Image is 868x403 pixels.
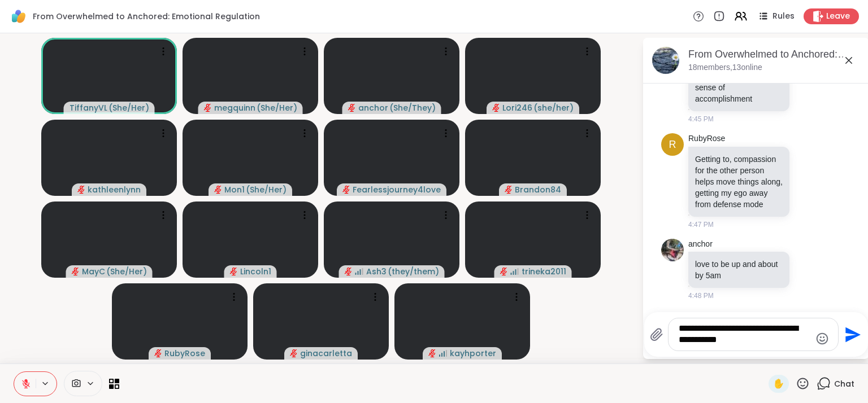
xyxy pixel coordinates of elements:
[773,377,784,391] span: ✋
[300,348,352,359] span: ginacarletta
[88,184,141,195] span: kathleenlynn
[240,266,271,277] span: Lincoln1
[688,239,713,250] a: anchor
[246,184,287,195] span: ( She/Her )
[669,137,676,152] span: R
[353,184,441,195] span: Fearlessjourney4love
[492,104,500,112] span: audio-muted
[688,114,714,124] span: 4:45 PM
[661,239,684,261] img: https://sharewell-space-live.sfo3.digitaloceanspaces.com/user-generated/bd698b57-9748-437a-a102-e...
[108,102,149,113] span: ( She/Her )
[290,349,298,357] span: audio-muted
[348,104,356,112] span: audio-muted
[366,266,387,277] span: Ash3
[772,11,795,22] span: Rules
[257,102,297,113] span: ( She/Her )
[688,47,860,62] div: From Overwhelmed to Anchored: Emotional Regulation, [DATE]
[839,322,864,347] button: Send
[522,266,566,277] span: trineka2011
[77,186,85,194] span: audio-muted
[502,102,532,113] span: Lori246
[652,47,679,74] img: From Overwhelmed to Anchored: Emotional Regulation, Oct 07
[515,184,561,195] span: Brandon84
[389,102,436,113] span: ( She/They )
[214,102,255,113] span: megquinn
[533,102,574,113] span: ( she/her )
[230,268,238,275] span: audio-muted
[358,102,388,113] span: anchor
[695,259,783,281] p: love to be up and about by 5am
[204,104,212,112] span: audio-muted
[834,378,854,389] span: Chat
[82,266,105,277] span: MayC
[679,323,810,346] textarea: Type your message
[106,266,147,277] span: ( She/Her )
[688,133,725,144] a: RubyRose
[688,220,714,230] span: 4:47 PM
[342,186,350,194] span: audio-muted
[9,7,28,26] img: ShareWell Logomark
[388,266,439,277] span: ( they/them )
[428,349,436,357] span: audio-muted
[164,348,205,359] span: RubyRose
[695,71,783,104] p: Housework it gives me a sense of accomplishment
[688,62,762,73] p: 18 members, 13 online
[505,186,513,194] span: audio-muted
[72,268,80,275] span: audio-muted
[450,348,496,359] span: kayhporter
[154,349,162,357] span: audio-muted
[695,154,783,210] p: Getting to, compassion for the other person helps move things along, getting my ego away from def...
[33,11,260,22] span: From Overwhelmed to Anchored: Emotional Regulation
[826,11,850,22] span: Leave
[500,268,508,275] span: audio-muted
[224,184,245,195] span: Mon1
[70,102,107,113] span: TiffanyVL
[688,291,714,301] span: 4:48 PM
[815,332,829,345] button: Emoji picker
[214,186,222,194] span: audio-muted
[345,268,353,275] span: audio-muted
